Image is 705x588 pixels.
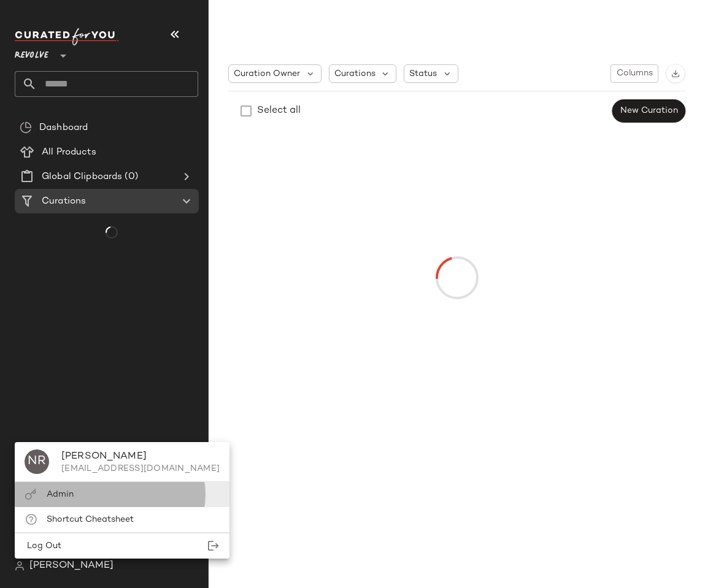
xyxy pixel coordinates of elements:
[61,449,220,464] div: [PERSON_NAME]
[409,67,437,80] span: Status
[234,67,300,80] span: Curation Owner
[612,99,685,123] button: New Curation
[620,106,678,116] span: New Curation
[42,145,96,159] span: All Products
[122,170,137,184] span: (0)
[15,561,25,571] img: svg%3e
[25,489,37,500] img: svg%3e
[15,28,119,45] img: cfy_white_logo.C9jOOHJF.svg
[42,170,122,184] span: Global Clipboards
[39,121,88,135] span: Dashboard
[47,515,134,524] span: Shortcut Cheatsheet
[616,69,653,78] span: Columns
[42,194,86,208] span: Curations
[25,541,61,551] span: Log Out
[334,67,376,80] span: Curations
[611,64,658,83] button: Columns
[47,490,74,499] span: Admin
[257,104,301,118] div: Select all
[29,559,114,573] span: [PERSON_NAME]
[20,121,32,134] img: svg%3e
[61,464,220,474] div: [EMAIL_ADDRESS][DOMAIN_NAME]
[15,42,48,64] span: Revolve
[28,452,46,472] span: NR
